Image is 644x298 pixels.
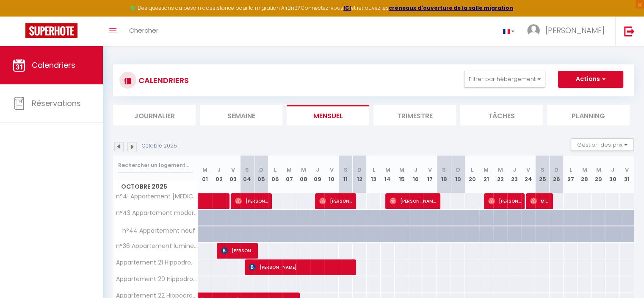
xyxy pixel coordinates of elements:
[390,193,436,209] span: [PERSON_NAME]
[115,210,199,216] span: n°43 Appartement moderne avec terrasse et jardin
[373,105,456,125] li: Trimestre
[198,156,212,193] th: 01
[498,166,503,174] abbr: M
[625,166,629,174] abbr: V
[221,242,254,259] span: [PERSON_NAME]
[115,276,199,282] span: Appartement 20 Hippodrome entrée 223
[558,71,623,88] button: Actions
[578,156,591,193] th: 28
[200,105,282,125] li: Semaine
[521,17,615,46] a: ... [PERSON_NAME]
[32,60,75,70] span: Calendriers
[115,226,197,236] span: n°44 Appartement neuf
[569,166,572,174] abbr: L
[268,156,282,193] th: 06
[32,98,81,109] span: Réservations
[399,166,404,174] abbr: M
[282,156,296,193] th: 07
[142,142,177,150] p: Octobre 2025
[484,166,489,174] abbr: M
[25,23,77,38] img: Super Booking
[115,259,199,266] span: Appartement 21 Hippodrome entrée 223
[389,4,513,11] a: créneaux d'ouverture de la salle migration
[507,156,521,193] th: 23
[414,166,417,174] abbr: J
[324,156,338,193] th: 10
[460,105,543,125] li: Tâches
[115,243,199,249] span: n°36 Appartement lumineux 4 personnes
[287,166,292,174] abbr: M
[353,156,367,193] th: 12
[605,156,619,193] th: 30
[547,105,630,125] li: Planning
[118,158,193,173] input: Rechercher un logement...
[545,25,605,36] span: [PERSON_NAME]
[564,156,578,193] th: 27
[316,166,319,174] abbr: J
[596,166,601,174] abbr: M
[385,166,390,174] abbr: M
[339,156,353,193] th: 11
[245,166,249,174] abbr: S
[513,166,516,174] abbr: J
[254,156,268,193] th: 05
[409,156,423,193] th: 16
[464,71,545,88] button: Filtrer par hébergement
[535,156,549,193] th: 25
[423,156,437,193] th: 17
[259,166,263,174] abbr: D
[113,105,196,125] li: Journalier
[611,166,614,174] abbr: J
[526,166,530,174] abbr: V
[226,156,240,193] th: 03
[235,193,268,209] span: [PERSON_NAME]
[437,156,451,193] th: 18
[129,26,158,35] span: Chercher
[550,156,564,193] th: 26
[456,166,460,174] abbr: D
[624,26,635,36] img: logout
[357,166,362,174] abbr: D
[488,193,521,209] span: [PERSON_NAME]
[202,166,207,174] abbr: M
[451,156,465,193] th: 19
[231,166,235,174] abbr: V
[319,193,352,209] span: [PERSON_NAME]
[471,166,473,174] abbr: L
[7,3,32,29] button: Ouvrir le widget de chat LiveChat
[381,156,395,193] th: 14
[115,193,199,200] span: n°41 Appartement [MEDICAL_DATA] Lumineux avec terrasse
[329,166,333,174] abbr: V
[343,4,351,11] a: ICI
[217,166,221,174] abbr: J
[287,105,369,125] li: Mensuel
[591,156,605,193] th: 29
[113,181,198,193] span: Octobre 2025
[395,156,409,193] th: 15
[527,24,540,37] img: ...
[465,156,479,193] th: 20
[571,138,634,151] button: Gestion des prix
[540,166,544,174] abbr: S
[344,166,348,174] abbr: S
[479,156,493,193] th: 21
[582,166,587,174] abbr: M
[554,166,558,174] abbr: D
[249,259,351,275] span: [PERSON_NAME]
[373,166,375,174] abbr: L
[620,156,634,193] th: 31
[212,156,226,193] th: 02
[428,166,432,174] abbr: V
[136,71,189,90] h3: CALENDRIERS
[240,156,254,193] th: 04
[274,166,276,174] abbr: L
[123,17,165,46] a: Chercher
[301,166,306,174] abbr: M
[296,156,310,193] th: 08
[367,156,381,193] th: 13
[493,156,507,193] th: 22
[442,166,446,174] abbr: S
[521,156,535,193] th: 24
